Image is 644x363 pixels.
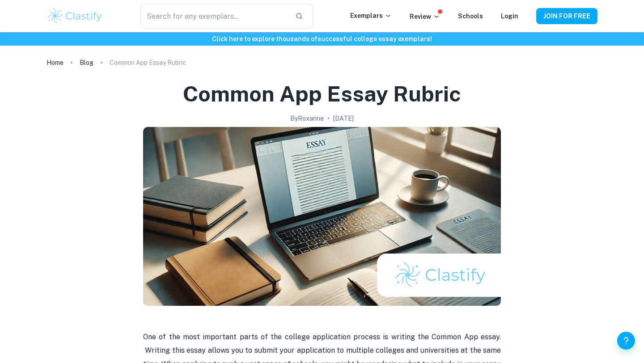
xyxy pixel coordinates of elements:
p: • [327,114,330,123]
button: JOIN FOR FREE [536,8,597,24]
h1: Common App Essay Rubric [183,80,461,108]
h2: By Roxanne [290,114,324,123]
a: Login [501,13,518,20]
p: Review [410,12,440,21]
img: Common App Essay Rubric cover image [143,127,501,306]
a: Blog [80,56,93,69]
button: Help and Feedback [617,332,635,350]
p: Common App Essay Rubric [110,58,186,68]
img: Clastify logo [47,7,103,25]
input: Search for any exemplars... [140,4,288,29]
p: Exemplars [350,11,392,21]
a: Schools [458,13,483,20]
h2: [DATE] [333,114,354,123]
a: Home [47,56,64,69]
h6: Click here to explore thousands of successful college essay exemplars ! [2,34,642,44]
